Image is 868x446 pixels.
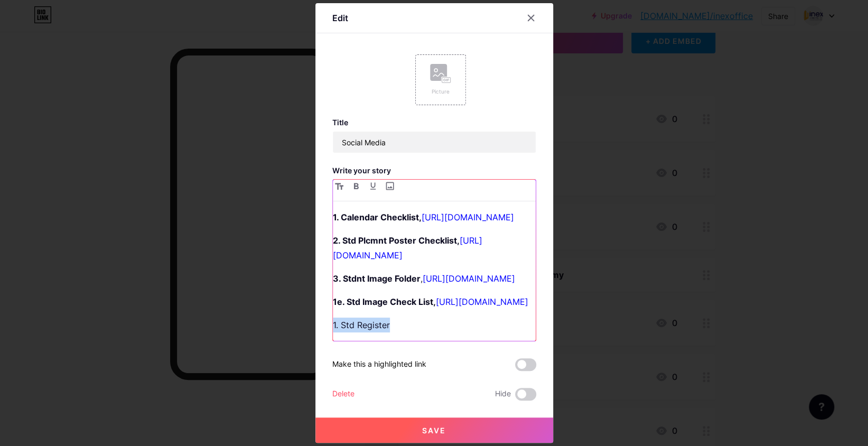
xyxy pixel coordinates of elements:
input: Title [333,132,536,153]
div: Make this a highlighted link [332,358,426,371]
div: Edit [332,12,348,24]
strong: 3. Stdnt Image Folder [333,273,421,284]
span: Hide [495,388,511,401]
strong: 1. Calendar Checklist, [333,212,422,222]
strong: 2. Std Plcmnt Poster Checklist, [333,235,460,246]
div: Delete [332,388,354,401]
button: Save [315,417,553,443]
a: [URL][DOMAIN_NAME] [423,273,515,284]
h3: Write your story [332,166,536,175]
p: , [333,271,536,286]
strong: 1e. Std Image Check List, [333,296,436,307]
a: [URL][DOMAIN_NAME] [436,296,528,307]
span: Save [422,426,446,435]
p: 1. Std Register [333,318,536,332]
h3: Title [332,118,536,127]
div: Picture [430,88,451,96]
a: [URL][DOMAIN_NAME] [422,212,514,222]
